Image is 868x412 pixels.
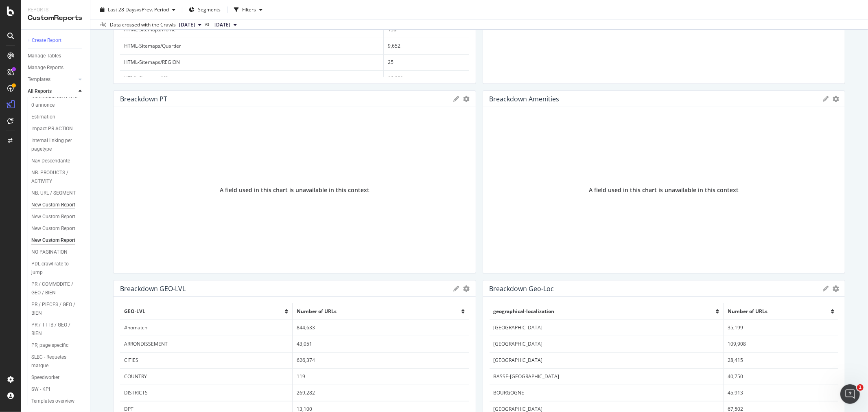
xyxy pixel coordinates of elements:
[31,321,84,338] a: PR / TTTB / GEO / BIEN
[205,20,211,28] span: vs
[31,341,68,350] div: PR, page specific
[31,280,79,297] div: PR / COMMODITE / GEO / BIEN
[120,336,293,352] td: ARRONDISSEMENT
[28,13,83,23] div: CustomReports
[28,87,52,96] div: All Reports
[31,92,79,110] div: Diminution des PDLs 0 annonce
[383,70,469,87] td: 16,001
[31,236,75,245] div: New Custom Report
[28,64,63,72] div: Manage Reports
[31,136,84,153] a: Internal linking per pagetype
[108,6,137,13] span: Last 28 Days
[28,36,61,45] div: + Create Report
[179,21,195,28] span: 2025 Oct. 3rd
[724,336,838,352] td: 109,908
[186,3,224,16] button: Segments
[464,286,470,291] div: gear
[490,368,724,385] td: BASSE-[GEOGRAPHIC_DATA]
[31,373,59,382] div: Speedworker
[120,95,167,103] div: Breackdown PT
[490,352,724,368] td: [GEOGRAPHIC_DATA]
[293,336,469,352] td: 43,051
[31,260,84,277] a: PDL crawl rate to jump
[31,385,84,394] a: SW - KPI
[383,54,469,70] td: 25
[728,308,768,315] span: Number of URLs
[31,201,84,209] a: New Custom Report
[31,353,84,370] a: SLBC - Requetes marque
[120,70,383,87] td: HTML-Sitemaps/Ville
[31,248,68,256] div: NO PAGINATION
[110,21,176,28] div: Data crossed with the Crawls
[137,6,169,13] span: vs Prev. Period
[31,300,84,318] a: PR / PIECES / GEO / BIEN
[833,286,839,291] div: gear
[31,385,50,394] div: SW - KPI
[214,21,230,28] span: 2025 Sep. 5th
[383,38,469,54] td: 9,652
[31,113,84,121] a: Estimation
[31,236,84,245] a: New Custom Report
[724,320,838,336] td: 35,199
[724,368,838,385] td: 40,750
[724,352,838,368] td: 28,415
[31,201,75,209] div: New Custom Report
[31,321,77,338] div: PR / TTTB / GEO / BIEN
[31,373,84,382] a: Speedworker
[120,385,293,401] td: DISTRICTS
[198,6,221,13] span: Segments
[31,189,84,197] a: NB. URL / SEGMENT
[31,213,84,221] a: New Custom Report
[483,90,846,274] div: Breackdown AmenitiesgearA field used in this chart is unavailable in this context
[124,308,145,315] span: GEO-LVL
[120,368,293,385] td: COUNTRY
[31,397,84,405] a: Templates overview
[28,75,50,84] div: Templates
[494,308,555,315] span: geographical-localization
[120,38,383,54] td: HTML-Sitemaps/Quartier
[28,36,84,45] a: + Create Report
[31,113,55,121] div: Estimation
[724,385,838,401] td: 45,913
[31,248,84,256] a: NO PAGINATION
[31,136,78,153] div: Internal linking per pagetype
[31,92,84,110] a: Diminution des PDLs 0 annonce
[28,7,83,13] div: Reports
[211,20,240,30] button: [DATE]
[31,224,75,233] div: New Custom Report
[220,186,370,194] div: A field used in this chart is unavailable in this context
[31,189,76,197] div: NB. URL / SEGMENT
[490,336,724,352] td: [GEOGRAPHIC_DATA]
[28,52,61,60] div: Manage Tables
[176,20,205,30] button: [DATE]
[231,3,266,16] button: Filters
[31,397,74,405] div: Templates overview
[120,54,383,70] td: HTML-Sitemaps/REGION
[31,224,84,233] a: New Custom Report
[293,385,469,401] td: 269,282
[242,6,256,13] div: Filters
[120,285,186,293] div: Breackdown GEO-LVL
[31,213,75,221] div: New Custom Report
[383,22,469,38] td: 156
[857,384,864,391] span: 1
[293,368,469,385] td: 119
[31,280,84,297] a: PR / COMMODITE / GEO / BIEN
[28,87,76,96] a: All Reports
[28,75,76,84] a: Templates
[31,157,70,165] div: Nav Descendante
[31,125,73,133] div: Impact PR ACTION
[490,285,554,293] div: Breackdown Geo-Loc
[120,320,293,336] td: #nomatch
[297,308,337,315] span: Number of URLs
[120,352,293,368] td: CITIES
[589,186,739,194] div: A field used in this chart is unavailable in this context
[293,352,469,368] td: 626,374
[28,64,84,72] a: Manage Reports
[28,52,84,60] a: Manage Tables
[490,385,724,401] td: BOURGOGNE
[31,300,77,318] div: PR / PIECES / GEO / BIEN
[113,90,476,274] div: Breackdown PTgearA field used in this chart is unavailable in this context
[293,320,469,336] td: 844,633
[31,157,84,165] a: Nav Descendante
